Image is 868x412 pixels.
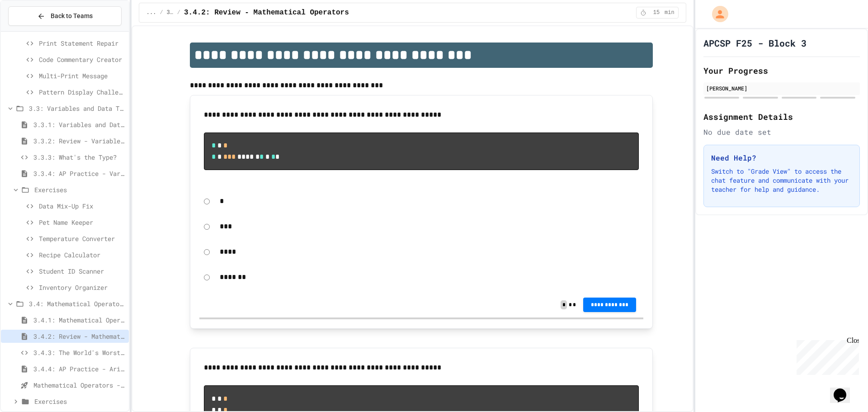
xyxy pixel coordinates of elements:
span: Code Commentary Creator [39,55,125,64]
span: Exercises [34,397,125,406]
span: Print Statement Repair [39,38,125,48]
div: [PERSON_NAME] [706,84,857,92]
div: My Account [703,4,731,24]
span: Multi-Print Message [39,71,125,81]
h3: Need Help? [711,152,852,163]
span: Temperature Converter [39,234,125,243]
span: 15 [649,9,664,16]
span: 3.4.1: Mathematical Operators [33,315,125,325]
h2: Assignment Details [703,110,860,123]
span: Mathematical Operators - Quiz [33,380,125,390]
span: 3.3.1: Variables and Data Types [33,120,125,129]
span: 3.4.2: Review - Mathematical Operators [33,331,125,341]
span: ... [146,9,156,16]
span: 3.4: Mathematical Operators [29,299,125,308]
span: Pet Name Keeper [39,218,125,227]
div: Chat with us now!Close [4,4,62,57]
span: 3.4: Mathematical Operators [167,9,174,16]
span: / [160,9,163,16]
span: Exercises [34,185,125,194]
span: min [665,9,675,16]
span: Recipe Calculator [39,250,125,260]
span: 3.4.2: Review - Mathematical Operators [184,7,349,18]
span: 3.4.4: AP Practice - Arithmetic Operators [33,364,125,374]
span: 3.3.3: What's the Type? [33,152,125,162]
span: Inventory Organizer [39,283,125,292]
span: / [177,9,180,16]
span: 3.3: Variables and Data Types [29,104,125,113]
p: Switch to "Grade View" to access the chat feature and communicate with your teacher for help and ... [711,167,852,194]
span: 3.3.4: AP Practice - Variables [33,169,125,178]
span: Data Mix-Up Fix [39,201,125,211]
span: 3.3.2: Review - Variables and Data Types [33,136,125,146]
h2: Your Progress [703,64,860,77]
iframe: chat widget [830,376,859,403]
button: Back to Teams [8,6,122,26]
span: Pattern Display Challenge [39,87,125,97]
h1: APCSP F25 - Block 3 [703,37,807,49]
span: 3.4.3: The World's Worst Farmers Market [33,348,125,357]
span: Back to Teams [51,11,93,21]
span: Student ID Scanner [39,266,125,276]
iframe: chat widget [793,336,859,375]
div: No due date set [703,127,860,137]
